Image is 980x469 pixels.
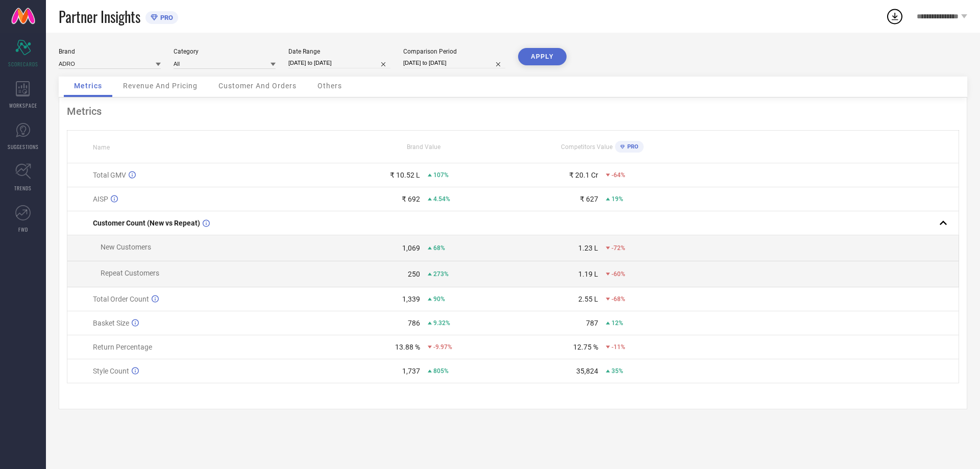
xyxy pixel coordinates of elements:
[8,143,39,151] span: SUGGESTIONS
[93,219,200,227] span: Customer Count (New vs Repeat)
[74,82,102,90] span: Metrics
[101,269,159,277] span: Repeat Customers
[317,82,342,90] span: Others
[93,171,126,179] span: Total GMV
[611,367,623,375] span: 35%
[518,48,567,65] button: APPLY
[578,270,598,278] div: 1.19 L
[561,143,612,151] span: Competitors Value
[93,195,108,203] span: AISP
[433,270,449,278] span: 273%
[578,295,598,303] div: 2.55 L
[433,195,450,203] span: 4.54%
[93,295,149,303] span: Total Order Count
[288,48,390,55] div: Date Range
[611,244,625,252] span: -72%
[573,343,598,351] div: 12.75 %
[611,171,625,179] span: -64%
[886,7,904,26] div: Open download list
[586,319,598,327] div: 787
[433,295,445,303] span: 90%
[403,58,505,68] input: Select comparison period
[433,343,452,351] span: -9.97%
[611,343,625,351] span: -11%
[18,226,28,233] span: FWD
[93,144,110,151] span: Name
[402,367,420,375] div: 1,737
[403,48,505,55] div: Comparison Period
[408,270,420,278] div: 250
[59,48,161,55] div: Brand
[407,143,440,151] span: Brand Value
[59,6,140,27] span: Partner Insights
[433,244,445,252] span: 68%
[433,367,449,375] span: 805%
[433,319,450,327] span: 9.32%
[288,58,390,68] input: Select date range
[67,105,959,117] div: Metrics
[433,171,449,179] span: 107%
[408,319,420,327] div: 786
[93,343,152,351] span: Return Percentage
[402,295,420,303] div: 1,339
[14,184,32,192] span: TRENDS
[218,82,297,90] span: Customer And Orders
[8,60,38,68] span: SCORECARDS
[611,270,625,278] span: -60%
[611,195,623,203] span: 19%
[611,295,625,303] span: -68%
[580,195,598,203] div: ₹ 627
[576,367,598,375] div: 35,824
[395,343,420,351] div: 13.88 %
[123,82,198,90] span: Revenue And Pricing
[402,195,420,203] div: ₹ 692
[101,243,151,251] span: New Customers
[93,319,129,327] span: Basket Size
[93,367,129,375] span: Style Count
[174,48,276,55] div: Category
[611,319,623,327] span: 12%
[625,143,639,150] span: PRO
[158,14,173,21] span: PRO
[9,102,37,109] span: WORKSPACE
[578,244,598,252] div: 1.23 L
[402,244,420,252] div: 1,069
[390,171,420,179] div: ₹ 10.52 L
[569,171,598,179] div: ₹ 20.1 Cr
